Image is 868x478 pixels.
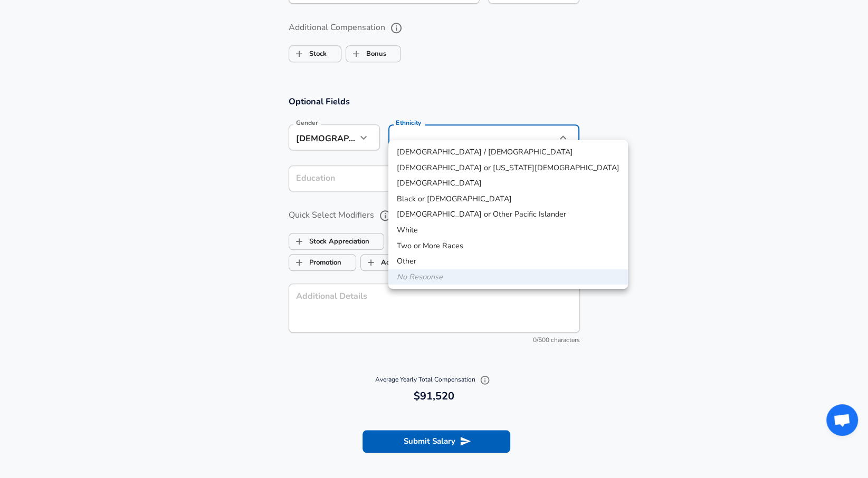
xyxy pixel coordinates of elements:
[388,175,628,191] li: [DEMOGRAPHIC_DATA]
[388,222,628,238] li: White
[388,144,628,160] li: [DEMOGRAPHIC_DATA] / [DEMOGRAPHIC_DATA]
[388,191,628,207] li: Black or [DEMOGRAPHIC_DATA]
[388,238,628,254] li: Two or More Races
[388,160,628,176] li: [DEMOGRAPHIC_DATA] or [US_STATE][DEMOGRAPHIC_DATA]
[388,253,628,269] li: Other
[388,269,628,285] li: No Response
[388,207,628,222] li: [DEMOGRAPHIC_DATA] or Other Pacific Islander
[826,404,858,436] div: Open chat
